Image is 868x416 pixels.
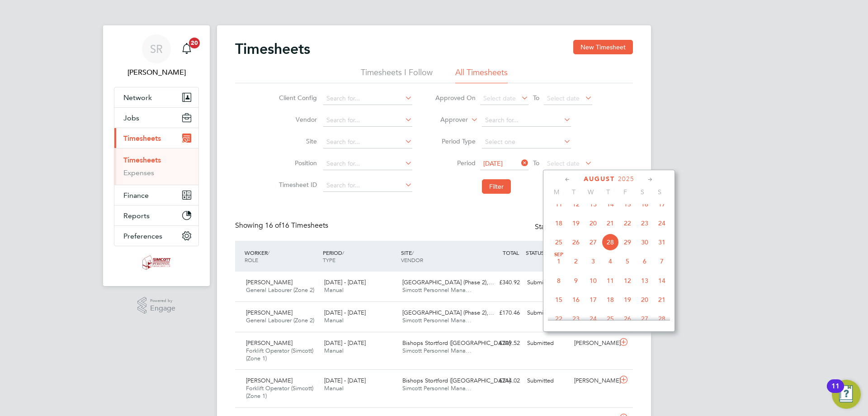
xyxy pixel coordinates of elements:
span: Simcott Personnel Mana… [402,316,472,324]
span: 22 [619,215,636,232]
span: 31 [653,234,670,251]
span: 30 [636,234,653,251]
a: SR[PERSON_NAME] [114,34,199,78]
span: 18 [550,215,567,232]
span: To [530,157,542,169]
span: Jobs [123,114,139,122]
span: 19 [619,291,636,308]
span: 23 [567,310,585,327]
input: Search for... [323,114,412,127]
span: [DATE] - [DATE] [324,339,366,347]
span: 16 [567,291,585,308]
span: Select date [547,159,580,167]
span: VENDOR [401,256,423,263]
span: 13 [585,196,602,213]
div: PERIOD [321,244,399,268]
span: 14 [653,272,670,289]
span: T [599,188,617,196]
span: 24 [653,215,670,232]
input: Search for... [323,136,412,148]
span: Network [123,93,152,102]
span: / [342,249,344,256]
span: Manual [324,347,344,354]
span: Scott Ridgers [114,67,199,78]
span: 17 [585,291,602,308]
span: 12 [619,272,636,289]
span: 21 [602,215,619,232]
span: General Labourer (Zone 2) [246,286,314,294]
div: [PERSON_NAME] [571,373,618,388]
div: Showing [235,221,330,230]
span: Simcott Personnel Mana… [402,347,472,354]
input: Select one [482,136,571,148]
div: SITE [399,244,477,268]
span: 29 [619,234,636,251]
button: Open Resource Center, 11 new notifications [832,380,861,409]
div: Timesheets [114,148,198,185]
button: Finance [114,185,198,205]
div: WORKER [242,244,321,268]
span: 25 [602,310,619,327]
span: S [634,188,651,196]
span: Bishops Stortford ([GEOGRAPHIC_DATA]… [402,339,516,347]
button: Preferences [114,226,198,246]
span: Sep [550,253,567,257]
span: S [651,188,668,196]
span: 24 [585,310,602,327]
label: Period Type [435,137,476,145]
span: [DATE] - [DATE] [324,377,366,384]
span: 13 [636,272,653,289]
span: 16 of [265,221,281,230]
span: August [584,175,615,183]
span: [DATE] - [DATE] [324,278,366,286]
span: 20 [585,215,602,232]
span: 4 [602,253,619,270]
span: 6 [636,253,653,270]
span: Simcott Personnel Mana… [402,286,472,294]
span: 27 [636,310,653,327]
label: Client Config [276,94,317,102]
span: 11 [602,272,619,289]
li: All Timesheets [455,67,508,83]
span: 8 [550,272,567,289]
span: 19 [567,215,585,232]
a: Expenses [123,168,154,177]
span: Forklift Operator (Simcott) (Zone 1) [246,347,313,362]
span: Engage [150,305,175,312]
span: 2 [567,253,585,270]
span: 3 [585,253,602,270]
button: Jobs [114,108,198,128]
span: 20 [189,38,200,48]
a: Timesheets [123,156,161,164]
span: M [548,188,565,196]
button: Timesheets [114,128,198,148]
h2: Timesheets [235,40,310,58]
button: Filter [482,179,511,194]
span: Manual [324,316,344,324]
span: 2025 [618,175,634,183]
span: 26 [567,234,585,251]
label: Position [276,159,317,167]
span: T [565,188,582,196]
span: 11 [550,196,567,213]
div: [PERSON_NAME] [571,336,618,351]
span: 25 [550,234,567,251]
span: TYPE [323,256,335,263]
span: 20 [636,291,653,308]
span: F [617,188,634,196]
img: simcott-logo-retina.png [142,255,171,270]
span: 18 [602,291,619,308]
span: SR [150,43,163,55]
span: Forklift Operator (Simcott) (Zone 1) [246,384,313,400]
span: 17 [653,196,670,213]
div: STATUS [524,244,571,261]
span: [GEOGRAPHIC_DATA] (Phase 2),… [402,278,494,286]
span: Select date [483,94,516,102]
div: £340.92 [476,275,524,290]
span: 21 [653,291,670,308]
span: Manual [324,286,344,294]
span: Bishops Stortford ([GEOGRAPHIC_DATA]… [402,377,516,384]
span: Preferences [123,232,162,240]
span: [DATE] [483,159,503,167]
span: TOTAL [503,249,519,256]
